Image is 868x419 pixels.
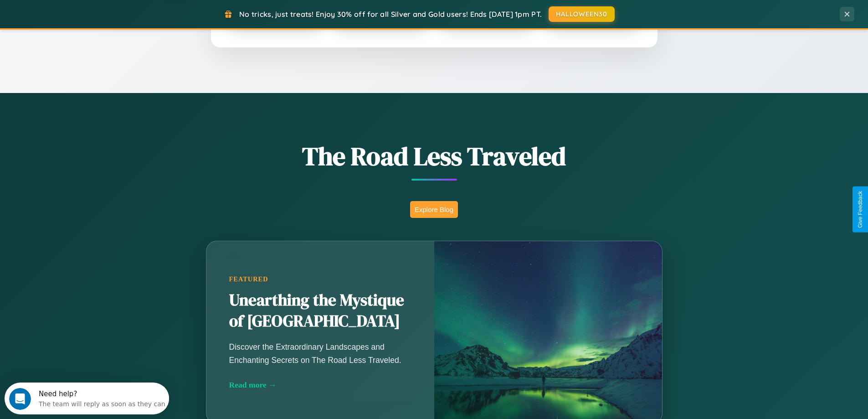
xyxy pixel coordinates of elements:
div: Need help? [34,8,161,15]
iframe: Intercom live chat discovery launcher [5,383,169,414]
div: Read more → [229,380,411,390]
div: Give Feedback [857,191,863,228]
div: Featured [229,275,411,283]
span: No tricks, just treats! Enjoy 30% off for all Silver and Gold users! Ends [DATE] 1pm PT. [239,10,542,19]
button: Explore Blog [410,201,458,218]
p: Discover the Extraordinary Landscapes and Enchanting Secrets on The Road Less Traveled. [229,341,411,366]
button: HALLOWEEN30 [549,6,615,22]
h2: Unearthing the Mystique of [GEOGRAPHIC_DATA] [229,290,411,332]
iframe: Intercom live chat [9,388,31,410]
div: The team will reply as soon as they can [34,15,161,25]
div: Open Intercom Messenger [4,4,169,29]
h1: The Road Less Traveled [161,139,708,174]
